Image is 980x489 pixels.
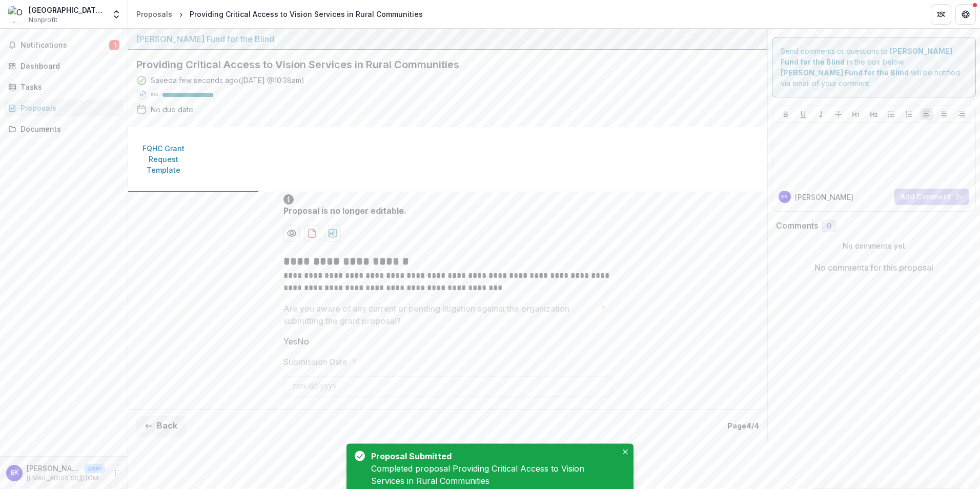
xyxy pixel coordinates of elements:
span: Yes [283,336,297,347]
div: Proposals [136,9,172,19]
p: User [84,464,105,473]
p: FQHC Grant Request Template [136,143,190,175]
p: Page 4 / 4 [727,420,759,431]
p: [PERSON_NAME] [795,192,853,202]
div: Providing Critical Access to Vision Services in Rural Communities [190,9,423,19]
button: Bold [780,108,792,120]
button: Open entity switcher [109,4,124,25]
h2: Providing Critical Access to Vision Services in Rural Communities [136,58,743,71]
div: Dashboard [21,60,115,71]
button: Add Comment [894,189,969,205]
button: Align Right [956,108,968,120]
button: Heading 2 [868,108,880,120]
div: [GEOGRAPHIC_DATA], Inc. [29,5,105,15]
button: download-proposal [304,225,320,241]
a: Dashboard [4,57,124,74]
p: [EMAIL_ADDRESS][DOMAIN_NAME] [27,474,105,483]
span: No [297,336,309,347]
p: [PERSON_NAME] [27,463,80,474]
div: Completed proposal Providing Critical Access to Vision Services in Rural Communities [371,462,617,487]
div: Proposal Submitted [371,450,613,462]
span: 0 [827,222,831,231]
span: Notifications [21,41,109,50]
button: Ordered List [903,108,915,120]
a: Proposals [132,7,176,22]
div: [PERSON_NAME] Fund for the Blind [136,33,759,45]
button: Align Left [921,108,933,120]
button: Get Help [955,4,976,25]
button: Back [136,416,186,436]
button: Close [619,446,631,458]
button: Italicize [815,108,827,120]
button: Align Center [938,108,950,120]
a: Tasks [4,78,124,95]
div: Documents [21,124,115,134]
p: Are you aware of any current or pending litigation against the organization submitting the grant ... [283,302,597,327]
button: More [109,467,121,479]
strong: [PERSON_NAME] Fund for the Blind [781,68,909,77]
p: 98 % [151,91,158,98]
button: download-proposal [324,225,341,241]
div: Ella Knaak [11,470,18,476]
div: Proposal is no longer editable. [283,205,607,217]
p: No comments yet [776,240,972,251]
button: Partners [931,4,951,25]
nav: breadcrumb [132,7,427,22]
p: Submission Date [283,356,348,368]
span: 1 [109,40,119,50]
div: Saved a few seconds ago ( [DATE] @ 10:38am ) [151,75,304,86]
p: No comments for this proposal [814,261,933,274]
a: Documents [4,120,124,137]
button: Notifications1 [4,37,124,53]
button: Strike [832,108,845,120]
button: Preview ee44c637-a621-4292-8a7d-f9833c210569-0.pdf [283,225,300,241]
div: No due date [151,104,193,115]
div: Send comments or questions to in the box below. will be notified via email of your comment. [772,37,976,97]
div: Proposals [21,103,115,113]
div: Tasks [21,81,115,92]
a: Proposals [4,99,124,116]
button: Bullet List [885,108,897,120]
h2: Comments [776,221,818,231]
img: Oak Orchard Community Health Center, Inc. [8,6,25,23]
button: Underline [797,108,809,120]
div: Ella Knaak [781,194,788,199]
span: Nonprofit [29,15,57,25]
button: Heading 1 [850,108,862,120]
